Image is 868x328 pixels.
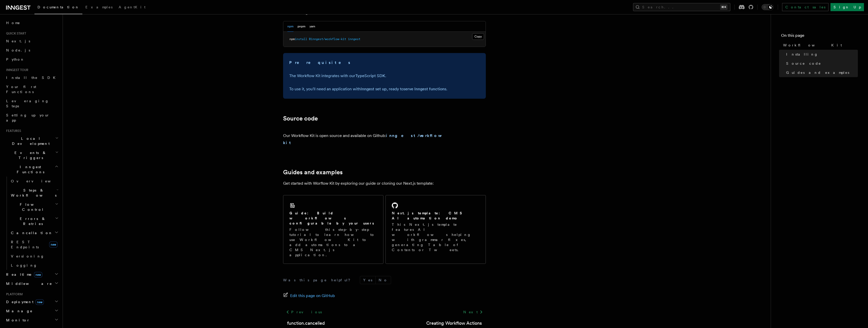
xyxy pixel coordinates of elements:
button: Errors & Retries [9,214,60,228]
span: Inngest Functions [4,164,55,175]
iframe: GitHub [448,137,486,142]
a: Overview [9,177,60,186]
span: Setting up your app [6,113,50,122]
h2: Guide: Build workflows configurable by your users [289,211,377,226]
span: Workflow Kit [783,43,842,48]
span: Leveraging Steps [6,99,49,108]
span: Steps & Workflows [9,188,57,198]
a: Next.js [4,37,60,46]
button: Toggle dark mode [762,4,774,10]
span: install [295,37,307,41]
span: Errors & Retries [9,216,55,226]
span: Logging [11,263,37,267]
a: Python [4,55,60,64]
a: Guides and examples [283,169,343,176]
button: Middleware [4,279,60,288]
a: Workflow Kit [781,41,858,50]
span: Installing [786,52,818,57]
button: Flow Control [9,200,60,214]
button: Steps & Workflows [9,186,60,200]
a: Creating Workflow Actions [426,320,482,327]
span: Deployment [4,299,44,304]
p: Was this page helpful? [283,278,354,283]
a: Contact sales [782,3,828,11]
span: Home [6,20,20,25]
a: Your first Functions [4,82,60,96]
h4: On this page [781,32,858,41]
a: Guides and examples [784,68,858,77]
p: Our Workflow Kit is open source and available on Github: [283,132,446,146]
button: Monitor [4,316,60,325]
a: Edit this page on GitHub [283,292,335,299]
span: Guides and examples [786,70,849,75]
span: Documentation [38,5,79,9]
a: Next.js template: CMS AI automation demoThis Next.js template features AI workflows helping with ... [385,195,486,264]
a: Versioning [9,252,60,261]
a: Documentation [34,2,82,14]
button: Realtimenew [4,270,60,279]
span: Cancellation [9,230,53,235]
a: Examples [82,2,116,14]
span: new [35,299,44,305]
span: Local Development [4,136,55,146]
button: Search...⌘K [633,3,730,11]
span: inngest [348,37,360,41]
h2: Next.js template: CMS AI automation demo [392,211,479,221]
span: Versioning [11,254,44,258]
span: Source code [786,61,821,66]
span: Overview [11,179,63,183]
a: Next [460,307,486,317]
span: REST Endpoints [11,240,39,249]
p: To use it, you'll need an application with , ready to . [289,85,480,93]
span: Node.js [6,48,30,52]
a: AgentKit [116,2,149,14]
span: Examples [85,5,113,9]
span: Manage [4,308,33,314]
button: Copy [472,33,484,40]
span: Quick start [4,31,26,36]
span: Install the SDK [6,76,59,80]
span: Middleware [4,281,52,286]
button: Events & Triggers [4,148,60,162]
span: Platform [4,292,23,296]
p: Follow this step-by-step tutorial to learn how to use Workflow Kit to add automations to a CMS Ne... [289,227,377,257]
span: @inngest/workflow-kit [309,37,346,41]
span: new [34,272,42,278]
span: npm [289,37,295,41]
span: Your first Functions [6,85,36,94]
a: Node.js [4,46,60,55]
button: Cancellation [9,228,60,237]
div: Inngest Functions [4,177,60,270]
a: Previous [283,307,325,317]
button: pnpm [298,21,305,32]
span: Features [4,129,21,133]
button: Yes [360,276,375,284]
a: Setting up your app [4,111,60,125]
span: Events & Triggers [4,150,55,160]
button: Local Development [4,134,60,148]
a: Install the SDK [4,73,60,82]
a: Logging [9,261,60,270]
button: yarn [309,21,315,32]
kbd: ⌘K [720,5,727,10]
span: Inngest tour [4,68,28,72]
button: Inngest Functions [4,162,60,177]
strong: Prerequisites [289,60,351,65]
p: The Workflow Kit integrates with our . [289,72,480,79]
span: AgentKit [119,5,145,9]
span: Flow Control [9,202,55,212]
a: Source code [784,59,858,68]
button: No [376,276,391,284]
span: Next.js [6,39,30,43]
a: Source code [283,115,318,122]
a: Installing [784,50,858,59]
a: Sign Up [830,3,864,11]
p: This Next.js template features AI workflows helping with grammar fixes, generating Table of Conte... [392,222,479,252]
a: TypeScript SDK [355,73,385,78]
a: Guide: Build workflows configurable by your usersFollow this step-by-step tutorial to learn how t... [283,195,383,264]
span: Monitor [4,318,30,323]
button: Manage [4,306,60,316]
a: Leveraging Steps [4,96,60,111]
p: Get started with Worflow Kit by exploring our guide or cloning our Next.js template: [283,180,486,187]
a: Inngest set up [361,87,387,91]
